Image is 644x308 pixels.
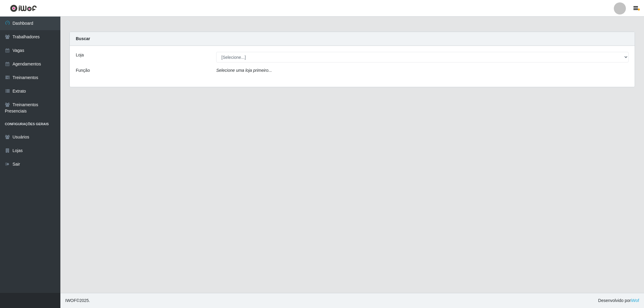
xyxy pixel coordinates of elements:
img: CoreUI Logo [10,5,37,12]
label: Loja [76,52,84,58]
span: © 2025 . [65,297,90,304]
span: Desenvolvido por [598,297,639,304]
label: Função [76,67,90,74]
i: Selecione uma loja primeiro... [216,68,272,73]
a: iWof [631,298,639,303]
span: IWOF [65,298,76,303]
strong: Buscar [76,36,90,41]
